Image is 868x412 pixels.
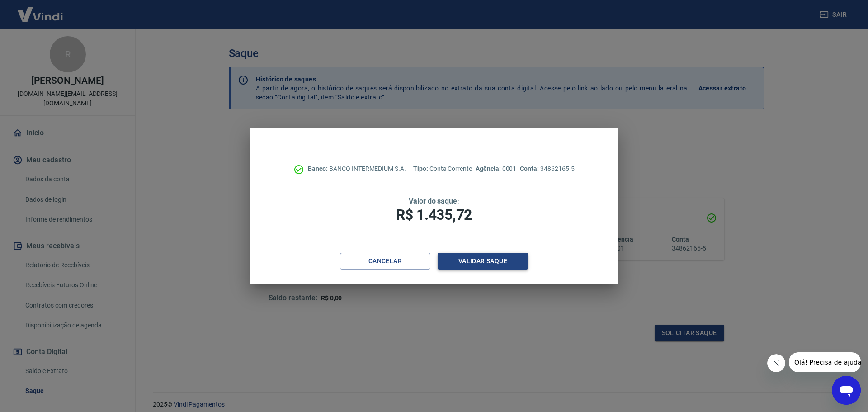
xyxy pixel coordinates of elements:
[413,164,472,174] p: Conta Corrente
[340,253,430,270] button: Cancelar
[520,165,540,172] span: Conta:
[438,253,528,270] button: Validar saque
[520,164,574,174] p: 34862165-5
[5,6,76,14] span: Olá! Precisa de ajuda?
[409,197,459,205] span: Valor do saque:
[396,206,472,223] span: R$ 1.435,72
[476,165,502,172] span: Agência:
[308,164,406,174] p: BANCO INTERMEDIUM S.A.
[413,165,429,172] span: Tipo:
[767,354,785,372] iframe: Fechar mensagem
[789,352,861,372] iframe: Mensagem da empresa
[832,376,861,405] iframe: Botão para abrir a janela de mensagens
[308,165,329,172] span: Banco:
[476,164,516,174] p: 0001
